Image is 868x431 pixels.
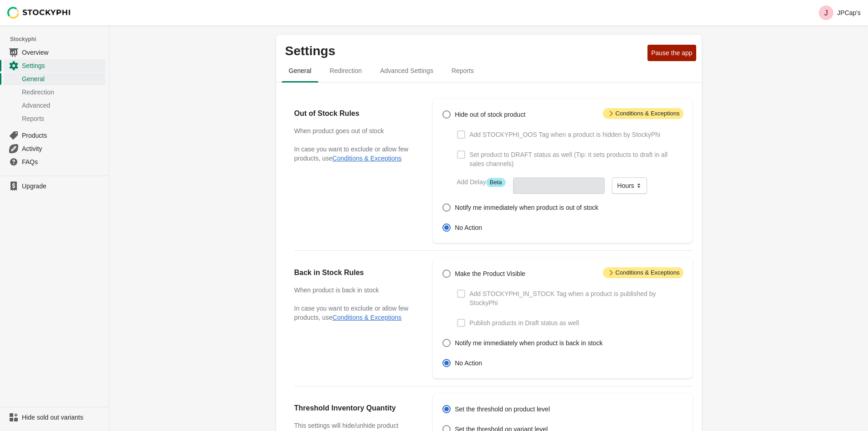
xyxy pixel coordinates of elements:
[294,145,415,163] p: In case you want to exclude or allow few products, use
[280,59,321,83] button: general
[819,5,833,20] span: Avatar with initials J
[294,108,415,119] h2: Out of Stock Rules
[22,413,103,422] span: Hide sold out variants
[294,304,415,322] p: In case you want to exclude or allow few products, use
[22,101,103,110] span: Advanced
[442,59,483,83] button: reports
[22,48,103,57] span: Overview
[282,62,319,79] span: General
[603,267,683,278] span: Conditions & Exceptions
[22,182,103,191] span: Upgrade
[4,72,105,85] a: General
[294,286,415,295] h3: When product is back in stock
[824,9,828,17] text: J
[455,358,482,368] span: No Action
[22,157,103,166] span: FAQs
[651,49,692,57] span: Pause the app
[4,59,105,72] a: Settings
[469,150,683,168] span: Set product to DRAFT status as well (Tip: it sets products to draft in all sales channels)
[455,405,550,414] span: Set the threshold on product level
[4,129,105,142] a: Products
[4,155,105,168] a: FAQs
[647,45,696,61] button: Pause the app
[444,62,481,79] span: Reports
[469,318,579,327] span: Publish products in Draft status as well
[22,114,103,123] span: Reports
[4,411,105,424] a: Hide sold out variants
[10,35,109,44] span: Stockyphi
[294,267,415,278] h2: Back in Stock Rules
[22,74,103,83] span: General
[455,223,482,232] span: No Action
[333,314,402,321] button: Conditions & Exceptions
[333,155,402,162] button: Conditions & Exceptions
[22,131,103,140] span: Products
[285,44,644,58] p: Settings
[455,338,602,348] span: Notify me immediately when product is back in stock
[455,203,598,212] span: Notify me immediately when product is out of stock
[294,126,415,135] h3: When product goes out of stock
[457,177,505,187] label: Add Delay
[486,178,506,187] span: Beta
[4,99,105,112] a: Advanced
[320,59,371,83] button: redirection
[4,112,105,125] a: Reports
[4,180,105,192] a: Upgrade
[22,88,103,97] span: Redirection
[815,4,864,22] button: Avatar with initials JJPCap's
[469,130,660,139] span: Add STOCKYPHI_OOS Tag when a product is hidden by StockyPhi
[22,144,103,153] span: Activity
[322,62,369,79] span: Redirection
[373,62,441,79] span: Advanced Settings
[22,61,103,70] span: Settings
[7,7,71,19] img: Stockyphi
[371,59,442,83] button: Advanced settings
[455,269,525,278] span: Make the Product Visible
[837,9,861,16] p: JPCap's
[4,46,105,59] a: Overview
[469,289,683,307] span: Add STOCKYPHI_IN_STOCK Tag when a product is published by StockyPhi
[4,142,105,155] a: Activity
[603,108,683,119] span: Conditions & Exceptions
[294,403,415,414] h2: Threshold Inventory Quantity
[4,85,105,99] a: Redirection
[455,110,525,119] span: Hide out of stock product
